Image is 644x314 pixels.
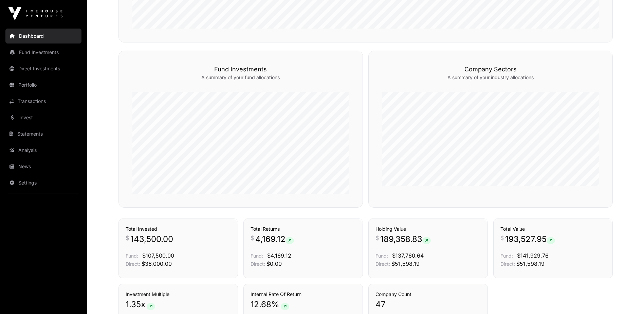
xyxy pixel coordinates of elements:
[382,74,599,81] p: A summary of your industry allocations
[267,252,291,259] span: $4,169.12
[375,234,379,242] span: $
[141,299,145,310] span: x
[5,175,81,190] a: Settings
[251,253,263,259] span: Fund:
[375,253,388,259] span: Fund:
[126,253,138,259] span: Fund:
[8,7,62,20] img: Icehouse Ventures Logo
[126,291,231,298] h3: Investment Multiple
[5,77,81,92] a: Portfolio
[516,260,545,267] span: $51,598.19
[382,65,599,74] h3: Company Sectors
[126,226,231,232] h3: Total Invested
[5,45,81,60] a: Fund Investments
[380,234,431,245] span: 189,358.83
[5,29,81,43] a: Dashboard
[5,110,81,125] a: Invest
[375,299,386,310] span: 47
[500,234,504,242] span: $
[251,226,356,232] h3: Total Returns
[375,261,390,267] span: Direct:
[132,74,349,81] p: A summary of your fund allocations
[5,143,81,158] a: Analysis
[126,299,141,310] span: 1.35
[391,260,420,267] span: $51,598.19
[130,234,173,245] span: 143,500.00
[5,94,81,109] a: Transactions
[505,234,555,245] span: 193,527.95
[5,126,81,141] a: Statements
[500,253,513,259] span: Fund:
[126,261,140,267] span: Direct:
[251,299,271,310] span: 12.68
[142,252,174,259] span: $107,500.00
[375,226,481,232] h3: Holding Value
[266,260,282,267] span: $0.00
[251,291,356,298] h3: Internal Rate Of Return
[517,252,549,259] span: $141,929.76
[500,226,606,232] h3: Total Value
[610,281,644,314] iframe: Chat Widget
[271,299,279,310] span: %
[255,234,294,245] span: 4,169.12
[251,261,265,267] span: Direct:
[5,61,81,76] a: Direct Investments
[375,291,481,298] h3: Company Count
[251,234,254,242] span: $
[392,252,424,259] span: $137,760.64
[132,65,349,74] h3: Fund Investments
[5,159,81,174] a: News
[500,261,515,267] span: Direct:
[126,234,129,242] span: $
[142,260,172,267] span: $36,000.00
